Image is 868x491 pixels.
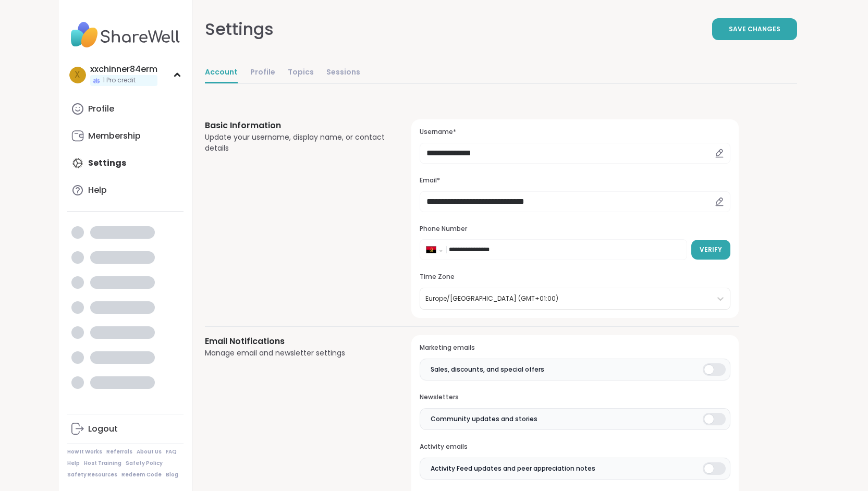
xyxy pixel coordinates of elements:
span: Verify [700,245,722,254]
a: Profile [67,96,184,121]
span: 1 Pro credit [103,76,136,85]
a: Referrals [106,448,132,456]
div: Manage email and newsletter settings [205,348,387,359]
div: Settings [205,17,274,42]
div: Membership [88,130,141,142]
div: Update your username, display name, or contact details [205,132,387,154]
span: x [75,68,80,82]
a: Logout [67,416,184,441]
a: Safety Policy [126,460,163,467]
a: Redeem Code [121,471,162,478]
div: xxchinner84erm [90,64,157,75]
a: Sessions [326,63,360,83]
a: FAQ [166,448,177,456]
a: Account [205,63,238,83]
a: Profile [250,63,275,83]
a: Help [67,460,80,467]
h3: Basic Information [205,119,387,132]
h3: Email Notifications [205,335,387,348]
a: Host Training [84,460,121,467]
a: Safety Resources [67,471,117,478]
img: ShareWell Nav Logo [67,17,184,53]
div: Profile [88,103,114,115]
h3: Username* [420,128,730,137]
div: Help [88,185,107,196]
a: Membership [67,124,184,149]
h3: Newsletters [420,393,730,402]
a: Help [67,178,184,203]
h3: Activity emails [420,443,730,451]
span: Community updates and stories [431,414,537,424]
div: Logout [88,423,118,435]
a: How It Works [67,448,102,456]
h3: Email* [420,176,730,185]
button: Save Changes [712,18,797,40]
h3: Time Zone [420,273,730,281]
span: Sales, discounts, and special offers [431,365,544,374]
h3: Marketing emails [420,343,730,352]
a: Blog [166,471,178,478]
span: Activity Feed updates and peer appreciation notes [431,464,595,473]
a: About Us [137,448,162,456]
a: Topics [288,63,314,83]
span: Save Changes [729,24,780,34]
h3: Phone Number [420,225,730,234]
button: Verify [691,240,730,260]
